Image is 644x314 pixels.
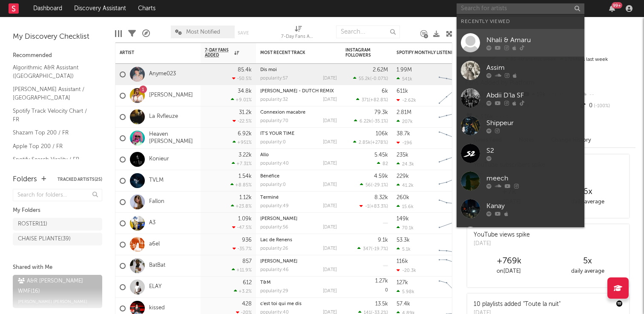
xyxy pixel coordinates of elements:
[371,77,387,81] span: -0.07 %
[365,183,371,188] span: 56
[374,195,388,200] div: 8.32k
[397,140,412,146] div: -196
[260,68,337,72] div: Dis moi
[260,246,288,251] div: popularity: 26
[149,305,165,312] a: kissed
[13,206,102,216] div: My Folders
[435,85,473,106] svg: Chart title
[149,71,176,78] a: Anyme023
[260,280,337,285] div: T&M
[548,187,627,197] div: 6 x
[397,225,414,231] div: 70.1k
[461,17,580,27] div: Recently Viewed
[397,131,410,137] div: 38.7k
[457,195,584,223] a: Kanay
[353,76,388,81] div: ( )
[260,268,289,272] div: popularity: 46
[260,195,337,200] div: Terminé
[397,152,408,158] div: 235k
[356,97,388,103] div: ( )
[13,85,94,102] a: [PERSON_NAME] Assistant / [GEOGRAPHIC_DATA]
[232,267,252,273] div: +11.9 %
[397,161,414,167] div: 24.3k
[397,237,410,243] div: 53.3k
[548,197,627,207] div: daily average
[457,3,584,14] input: Search for artists
[260,68,277,72] a: Dis moi
[323,140,337,145] div: [DATE]
[397,204,414,209] div: 15.6k
[359,119,371,124] span: 6.22k
[115,21,122,46] div: Edit Columns
[239,110,252,115] div: 31.2k
[238,216,252,222] div: 1.09k
[373,119,387,124] span: -35.1 %
[435,106,473,128] svg: Chart title
[242,237,252,243] div: 936
[233,140,252,145] div: +951 %
[474,231,530,240] div: YouTube views spike
[13,218,102,231] a: ROSTER(11)
[457,167,584,195] a: meech
[260,289,288,294] div: popularity: 29
[579,89,635,100] div: --
[260,174,337,179] div: Bénéfice
[548,256,627,266] div: 5 x
[374,174,388,179] div: 4.59k
[260,110,305,115] a: Connexion macabre
[457,140,584,167] a: S2
[397,67,412,73] div: 1.99M
[260,259,297,264] a: [PERSON_NAME]
[365,204,369,209] span: -1
[238,67,252,73] div: 85.4k
[486,146,580,156] div: S2
[397,280,408,285] div: 127k
[548,266,627,277] div: daily average
[397,301,410,307] div: 57.4k
[397,88,408,94] div: 611k
[357,246,388,251] div: ( )
[13,174,37,185] div: Folders
[13,51,102,61] div: Recommended
[149,283,161,291] a: ELAY
[260,217,337,221] div: RICK ROSS
[612,2,622,9] div: 99 +
[149,131,196,146] a: Heaven [PERSON_NAME]
[260,161,289,166] div: popularity: 40
[323,183,337,187] div: [DATE]
[149,241,160,248] a: a6el
[260,238,337,243] div: Lac de Renens
[13,263,102,273] div: Shared with Me
[234,288,252,294] div: +3.2 %
[18,276,95,297] div: A&R [PERSON_NAME] WMF ( 16 )
[592,104,610,108] span: -100 %
[260,97,288,102] div: popularity: 32
[486,173,580,183] div: meech
[149,156,169,163] a: Konieur
[457,84,584,112] a: Abdii D'la SF
[120,50,184,55] div: Artist
[142,21,150,46] div: A&R Pipeline
[260,238,292,243] a: Lac de Renens
[397,50,460,55] div: Spotify Monthly Listeners
[375,301,388,307] div: 13.5k
[372,140,387,145] span: +278 %
[260,110,337,115] div: Connexion macabre
[149,262,165,269] a: BatBat
[260,280,271,285] a: T&M
[373,67,388,73] div: 2.62M
[13,63,94,80] a: Algorithmic A&R Assistant ([GEOGRAPHIC_DATA])
[18,219,47,229] div: ROSTER ( 11 )
[397,289,414,294] div: 5.98k
[13,32,102,42] div: My Discovery Checklist
[486,90,580,100] div: Abdii D'la SF
[323,225,337,230] div: [DATE]
[323,268,337,272] div: [DATE]
[238,131,252,137] div: 6.92k
[486,35,580,45] div: Nhali & Amaru
[13,142,94,151] a: Apple Top 200 / FR
[397,246,411,252] div: 5.1k
[233,118,252,124] div: -22.5 %
[260,302,337,306] div: c'est toi qui me dis
[242,301,252,307] div: 428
